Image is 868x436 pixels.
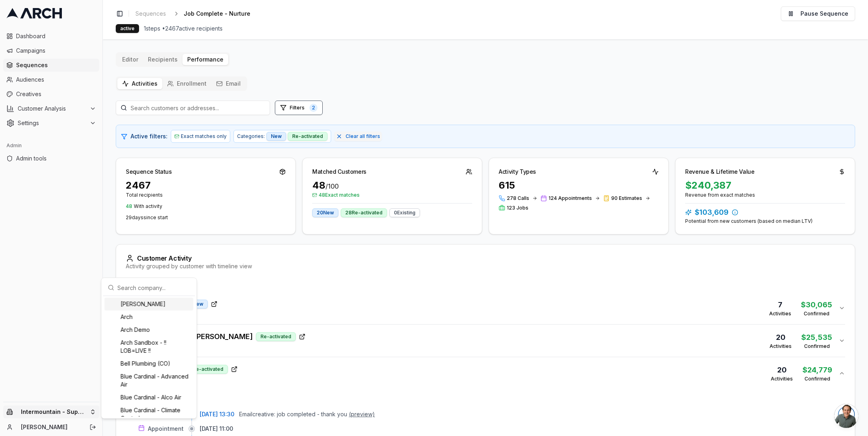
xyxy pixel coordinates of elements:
[104,404,193,425] div: Blue Cardinal - Climate Control
[104,357,193,370] div: Bell Plumbing (CO)
[104,311,193,323] div: Arch
[104,336,193,357] div: Arch Sandbox - !! LOB=LIVE !!
[104,391,193,404] div: Blue Cardinal - Alco Air
[117,280,190,296] input: Search company...
[104,323,193,336] div: Arch Demo
[104,370,193,391] div: Blue Cardinal - Advanced Air
[104,298,193,311] div: [PERSON_NAME]
[103,296,195,417] div: Suggestions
